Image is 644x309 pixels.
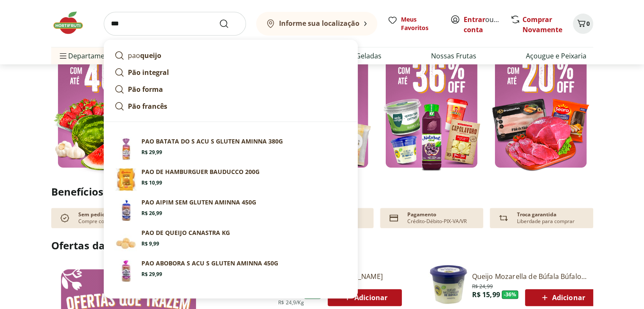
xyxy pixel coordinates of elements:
[111,81,351,98] a: Pão forma
[128,85,163,94] strong: Pão forma
[141,198,256,207] p: PAO AIPIM SEM GLUTEN AMINNA 450G
[128,102,167,111] strong: Pão francês
[431,51,476,61] a: Nossas Frutas
[51,238,593,253] h2: Ofertas da Semana
[407,218,467,225] p: Crédito-Débito-PIX-VA/VR
[387,211,401,225] img: card
[141,137,283,146] p: PAO BATATA DO S ACU S GLUTEN AMINNA 380G
[51,186,593,198] h2: Benefícios!
[472,272,600,281] a: Queijo Mozarella de Búfala Búfalo Dourado 150g
[111,225,351,256] a: PrincipalPAO DE QUEIJO CANASTRA KGR$ 9,99
[502,290,519,299] span: - 36 %
[111,195,351,225] a: PrincipalPAO AIPIM SEM GLUTEN AMINNA 450GR$ 26,99
[328,289,402,306] button: Adicionar
[517,218,575,225] p: Liberdade para comprar
[58,211,72,225] img: check
[472,281,493,290] span: R$ 24,99
[141,240,159,247] span: R$ 9,99
[141,229,230,237] p: PAO DE QUEIJO CANASTRA KG
[586,19,590,28] span: 0
[78,218,131,225] p: Compre como preferir
[78,211,130,218] p: Sem pedido mínimo
[472,290,500,299] span: R$ 15,99
[140,51,161,60] strong: queijo
[114,229,138,252] img: Principal
[407,211,436,218] p: Pagamento
[278,299,304,306] span: R$ 24,9/Kg
[517,211,556,218] p: Troca garantida
[111,47,351,64] a: paoqueijo
[58,46,68,66] button: Menu
[141,179,162,186] span: R$ 10,99
[114,259,138,283] img: Principal
[104,12,246,36] input: search
[141,271,162,278] span: R$ 29,99
[428,264,469,305] img: Queijo Mozarella de Búfala Búfalo Dourado 150g
[128,50,161,61] p: pao
[387,15,440,32] a: Meus Favoritos
[111,164,351,195] a: PAO DE HAMBURGUER BAUDUCCO 200GR$ 10,99
[141,259,278,268] p: PAO ABOBORA S ACU S GLUTEN AMINNA 450G
[573,14,593,34] button: Carrinho
[141,210,162,217] span: R$ 26,99
[342,292,387,303] span: Adicionar
[464,15,510,34] a: Criar conta
[51,10,94,36] img: Hortifruti
[114,137,138,161] img: Principal
[522,15,562,34] a: Comprar Novamente
[114,198,138,222] img: Principal
[111,134,351,164] a: PrincipalPAO BATATA DO S ACU S GLUTEN AMINNA 380GR$ 29,99
[525,289,599,306] button: Adicionar
[141,149,162,156] span: R$ 29,99
[464,14,501,35] span: ou
[128,68,169,77] strong: Pão integral
[539,292,585,303] span: Adicionar
[141,168,260,176] p: PAO DE HAMBURGUER BAUDUCCO 200G
[526,51,586,61] a: Açougue e Peixaria
[279,19,359,28] b: Informe sua localização
[219,19,239,29] button: Submit Search
[497,211,510,225] img: Devolução
[401,15,440,32] span: Meus Favoritos
[488,34,593,174] img: açougue
[256,12,377,36] button: Informe sua localização
[51,34,156,174] img: feira
[111,64,351,81] a: Pão integral
[58,46,119,66] span: Departamentos
[464,15,485,24] a: Entrar
[111,98,351,115] a: Pão francês
[111,256,351,286] a: PrincipalPAO ABOBORA S ACU S GLUTEN AMINNA 450GR$ 29,99
[379,34,484,174] img: resfriados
